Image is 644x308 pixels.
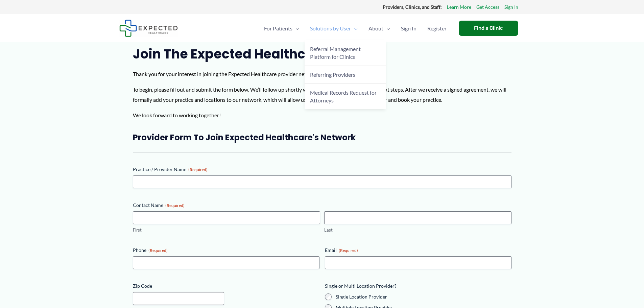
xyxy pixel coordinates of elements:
[336,293,511,300] label: Single Location Provider
[133,132,511,143] h3: Provider Form to Join Expected Healthcare's Network
[133,46,511,62] h2: Join the Expected Healthcare Network
[310,89,377,103] span: Medical Records Request for Attorneys
[368,17,383,40] span: About
[459,21,518,36] a: Find a Clinic
[292,17,299,40] span: Menu Toggle
[383,17,390,40] span: Menu Toggle
[310,17,351,40] span: Solutions by User
[133,85,511,104] p: To begin, please fill out and submit the form below. We’ll follow up shortly with more informatio...
[259,17,452,40] nav: Primary Site Navigation
[310,46,361,60] span: Referral Management Platform for Clinics
[504,3,518,11] a: Sign In
[148,248,168,253] span: (Required)
[259,17,305,40] a: For PatientsMenu Toggle
[133,110,511,120] p: We look forward to working together!
[264,17,292,40] span: For Patients
[305,66,386,84] a: Referring Providers
[324,227,511,233] label: Last
[476,3,499,11] a: Get Access
[119,20,178,37] img: Expected Healthcare Logo - side, dark font, small
[363,17,396,40] a: AboutMenu Toggle
[305,84,386,109] a: Medical Records Request for Attorneys
[165,203,185,208] span: (Required)
[188,167,208,172] span: (Required)
[396,17,422,40] a: Sign In
[310,71,355,78] span: Referring Providers
[133,247,319,254] label: Phone
[133,69,511,79] p: Thank you for your interest in joining the Expected Healthcare provider network!
[351,17,358,40] span: Menu Toggle
[422,17,452,40] a: Register
[447,3,471,11] a: Learn More
[383,4,442,10] strong: Providers, Clinics, and Staff:
[133,283,152,289] legend: Zip Code
[427,17,447,40] span: Register
[133,202,185,209] legend: Contact Name
[325,247,511,254] label: Email
[305,40,386,66] a: Referral Management Platform for Clinics
[401,17,416,40] span: Sign In
[305,17,363,40] a: Solutions by UserMenu Toggle
[133,166,511,173] label: Practice / Provider Name
[325,283,397,289] legend: Single or Multi Location Provider?
[339,248,358,253] span: (Required)
[133,227,320,233] label: First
